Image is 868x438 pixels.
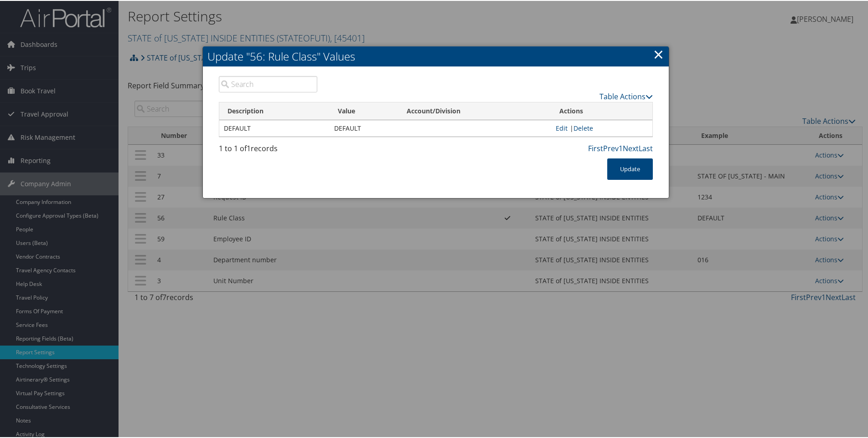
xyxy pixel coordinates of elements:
a: Delete [573,123,593,132]
button: Update [607,158,653,179]
td: DEFAULT [219,119,330,136]
input: Search [219,75,317,92]
div: 1 to 1 of records [219,142,317,158]
td: DEFAULT [330,119,398,136]
a: Prev [603,143,619,153]
h2: Update "56: Rule Class" Values [203,46,669,66]
th: Value: activate to sort column ascending [330,102,398,119]
td: | [551,119,652,136]
a: Edit [556,123,568,132]
a: 1 [619,143,623,153]
th: Account/Division: activate to sort column ascending [398,102,551,119]
th: Description: activate to sort column descending [219,102,330,119]
a: Next [623,143,639,153]
a: Last [639,143,653,153]
a: First [588,143,603,153]
a: × [653,44,664,62]
th: Actions [551,102,652,119]
span: 1 [247,143,251,153]
a: Table Actions [599,91,653,101]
